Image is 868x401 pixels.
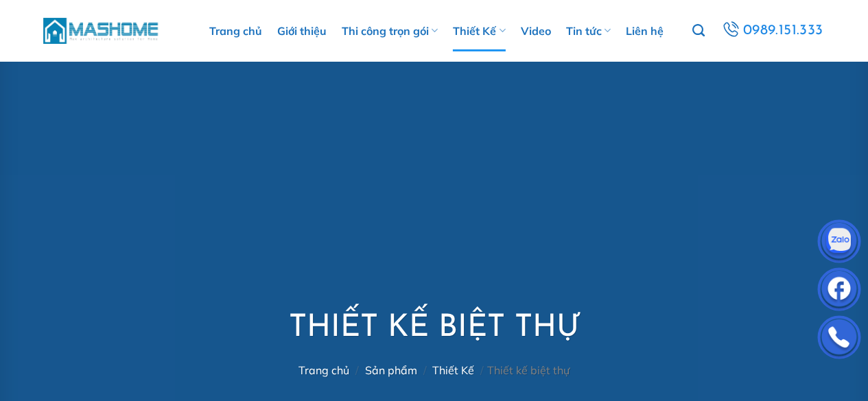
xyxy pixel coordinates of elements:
img: Zalo [819,223,860,264]
img: Facebook [819,271,860,312]
a: Trang chủ [209,10,262,51]
a: Liên hệ [626,10,664,51]
a: Thiết Kế [432,363,474,377]
a: Giới thiệu [277,10,327,51]
a: Thi công trọn gói [342,10,438,51]
a: Tin tức [566,10,611,51]
img: Phone [819,319,860,360]
h1: Thiết kế biệt thự [289,308,579,349]
span: 0989.151.333 [743,19,823,42]
a: Thiết Kế [453,10,505,51]
a: Trang chủ [298,363,349,377]
a: Video [521,10,551,51]
span: / [355,363,359,377]
a: Sản phẩm [365,363,417,377]
nav: Thiết kế biệt thự [289,364,579,377]
a: Tìm kiếm [692,16,705,45]
span: / [423,363,427,377]
span: / [480,363,484,377]
img: MasHome – Tổng Thầu Thiết Kế Và Xây Nhà Trọn Gói [43,16,160,45]
a: 0989.151.333 [720,19,825,43]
